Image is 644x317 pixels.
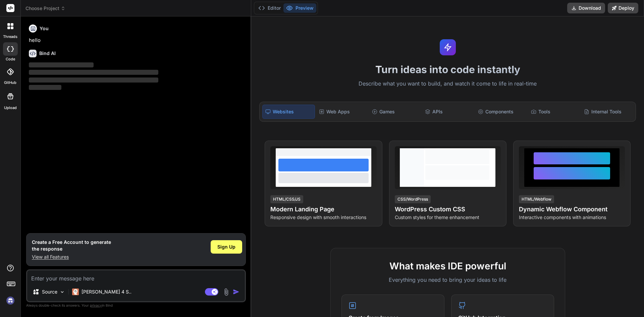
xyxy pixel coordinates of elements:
[59,289,65,295] img: Pick Models
[4,105,17,111] label: Upload
[519,195,554,203] div: HTML/Webflow
[255,63,640,75] h1: Turn ideas into code instantly
[341,276,554,284] p: Everything you need to bring your ideas to life
[395,214,501,221] p: Custom styles for theme enhancement
[283,3,316,13] button: Preview
[32,239,111,252] h1: Create a Free Account to generate the response
[270,195,303,203] div: HTML/CSS/JS
[29,77,158,83] span: ‌
[528,105,580,119] div: Tools
[32,254,111,260] p: View all Features
[6,56,15,62] label: code
[4,80,16,86] label: GitHub
[519,205,625,214] h4: Dynamic Webflow Component
[42,288,57,295] p: Source
[29,62,94,67] span: ‌
[395,195,431,203] div: CSS/WordPress
[39,50,56,57] h6: Bind AI
[316,105,368,119] div: Web Apps
[29,70,158,75] span: ‌
[395,205,501,214] h4: WordPress Custom CSS
[475,105,527,119] div: Components
[3,34,17,40] label: threads
[90,303,102,307] span: privacy
[519,214,625,221] p: Interactive components with animations
[222,288,230,296] img: attachment
[255,80,640,88] p: Describe what you want to build, and watch it come to life in real-time
[29,85,61,90] span: ‌
[270,214,376,221] p: Responsive design with smooth interactions
[256,3,283,13] button: Editor
[5,295,16,306] img: signin
[608,3,638,13] button: Deploy
[369,105,421,119] div: Games
[262,105,315,119] div: Websites
[233,288,239,295] img: icon
[25,5,65,12] span: Choose Project
[581,105,633,119] div: Internal Tools
[29,37,245,44] p: hello
[72,288,79,295] img: Claude 4 Sonnet
[40,25,49,32] h6: You
[341,259,554,273] h2: What makes IDE powerful
[82,288,131,295] p: [PERSON_NAME] 4 S..
[567,3,605,13] button: Download
[217,244,235,250] span: Sign Up
[422,105,474,119] div: APIs
[270,205,376,214] h4: Modern Landing Page
[26,302,246,309] p: Always double-check its answers. Your in Bind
